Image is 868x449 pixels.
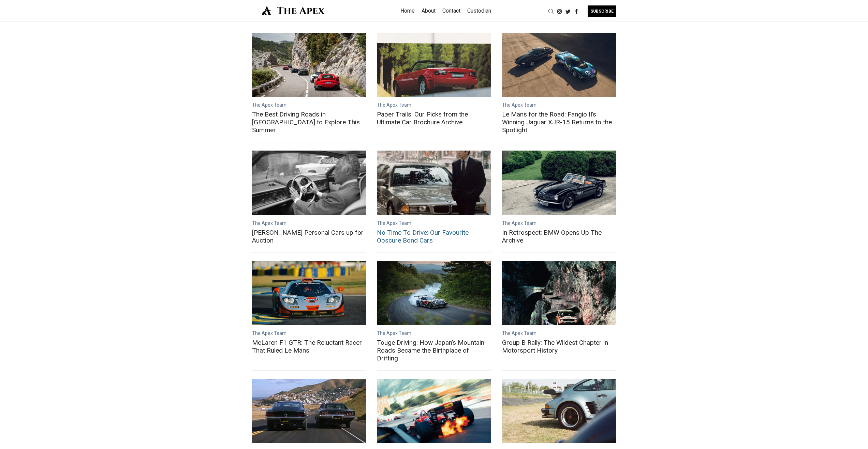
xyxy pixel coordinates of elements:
[502,110,616,134] a: Le Mans for the Road: Fangio II’s Winning Jaguar XJR-15 Returns to the Spotlight
[377,229,491,244] a: No Time To Drive: Our Favourite Obscure Bond Cars
[588,5,616,17] div: SUBSCRIBE
[252,102,286,108] a: The Apex Team
[400,5,415,16] a: Home
[422,5,436,16] a: About
[564,8,572,14] a: Twitter
[377,339,491,362] a: Touge Driving: How Japan’s Mountain Roads Became the Birthplace of Drifting
[377,102,411,108] a: The Apex Team
[547,8,555,14] a: Search
[502,339,616,354] a: Group B Rally: The Wildest Chapter in Motorsport History
[252,379,366,443] a: Muscle Cars: America’s Loudest, Fastest Renaissance
[467,5,491,16] a: Custodian
[252,151,366,215] a: Gianni Agnelli's Personal Cars up for Auction
[502,330,536,336] a: The Apex Team
[502,229,616,244] a: In Retrospect: BMW Opens Up The Archive
[377,330,411,336] a: The Apex Team
[252,220,286,226] a: The Apex Team
[377,151,491,215] a: No Time To Drive: Our Favourite Obscure Bond Cars
[252,229,366,244] a: [PERSON_NAME] Personal Cars up for Auction
[502,261,616,325] a: Group B Rally: The Wildest Chapter in Motorsport History
[555,8,564,14] a: Instagram
[377,261,491,325] a: Touge Driving: How Japan’s Mountain Roads Became the Birthplace of Drifting
[377,110,491,126] a: Paper Trails: Our Picks from the Ultimate Car Brochure Archive
[502,151,616,215] a: In Retrospect: BMW Opens Up The Archive
[377,379,491,443] a: 2025 Automotive Anniversaries: Celebrating F1, Audi, VW Polo, and More
[377,220,411,226] a: The Apex Team
[252,5,335,15] img: The Apex by Custodian
[442,5,460,16] a: Contact
[252,110,366,134] a: The Best Driving Roads in [GEOGRAPHIC_DATA] to Explore This Summer
[252,330,286,336] a: The Apex Team
[502,33,616,97] a: Le Mans for the Road: Fangio II’s Winning Jaguar XJR-15 Returns to the Spotlight
[252,339,366,354] a: McLaren F1 GTR: The Reluctant Racer That Ruled Le Mans
[502,379,616,443] a: The Apex 2025: Automotive Events Calendar
[252,261,366,325] a: McLaren F1 GTR: The Reluctant Racer That Ruled Le Mans
[377,33,491,97] a: Paper Trails: Our Picks from the Ultimate Car Brochure Archive
[252,33,366,97] a: The Best Driving Roads in Europe to Explore This Summer
[502,220,536,226] a: The Apex Team
[581,5,616,17] a: SUBSCRIBE
[502,102,536,108] a: The Apex Team
[572,8,581,14] a: Facebook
